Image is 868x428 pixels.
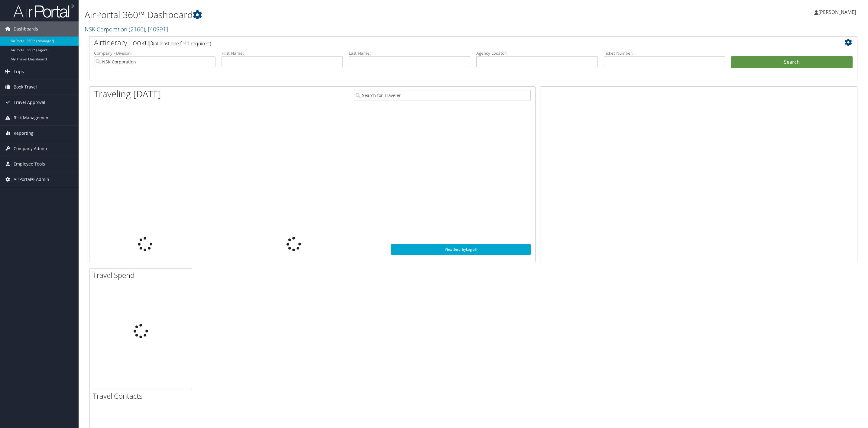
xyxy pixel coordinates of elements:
span: AirPortal® Admin [14,172,49,187]
a: View SecurityLogic® [391,244,531,255]
button: Search [731,56,853,68]
span: Trips [14,64,24,79]
span: , [ 40991 ] [145,25,168,33]
span: Reporting [14,126,34,141]
label: Ticket Number: [604,50,725,56]
label: Agency Locator: [476,50,598,56]
span: Risk Management [14,110,50,125]
span: [PERSON_NAME] [818,9,856,15]
span: ( 2166 ) [129,25,145,33]
img: airportal-logo.png [13,4,74,18]
a: NSK Corporation [85,25,168,33]
h1: Traveling [DATE] [94,88,161,100]
label: First Name: [222,50,343,56]
label: Company - Division: [94,50,215,56]
span: Company Admin [14,141,47,156]
input: Search for Traveler [354,90,530,101]
h2: Airtinerary Lookup [94,37,789,48]
span: Travel Approval [14,95,45,110]
a: [PERSON_NAME] [814,3,862,21]
span: Book Travel [14,79,37,95]
span: Dashboards [14,21,38,37]
label: Last Name: [349,50,470,56]
span: Employee Tools [14,156,45,172]
span: (at least one field required) [153,40,211,47]
h2: Travel Spend [93,270,192,280]
h1: AirPortal 360™ Dashboard [85,8,603,21]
